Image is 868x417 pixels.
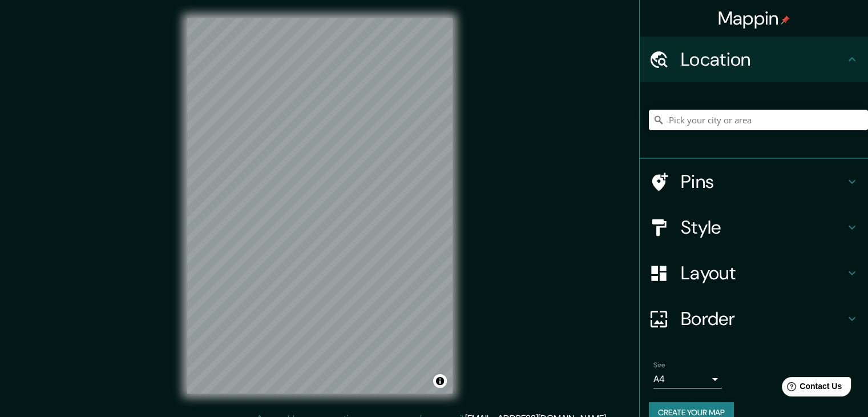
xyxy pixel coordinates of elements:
div: Pins [640,159,868,205]
h4: Border [681,307,845,330]
h4: Pins [681,170,845,193]
label: Size [653,360,665,370]
div: Border [640,296,868,342]
button: Toggle attribution [433,374,447,388]
div: Layout [640,250,868,296]
img: pin-icon.png [781,15,790,25]
div: Location [640,37,868,82]
h4: Layout [681,262,845,284]
iframe: Help widget launcher [766,372,855,404]
input: Pick your city or area [649,110,868,130]
h4: Style [681,216,845,239]
h4: Mappin [718,7,790,30]
canvas: Map [187,18,453,394]
h4: Location [681,48,845,71]
div: A4 [653,370,722,388]
div: Style [640,205,868,250]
